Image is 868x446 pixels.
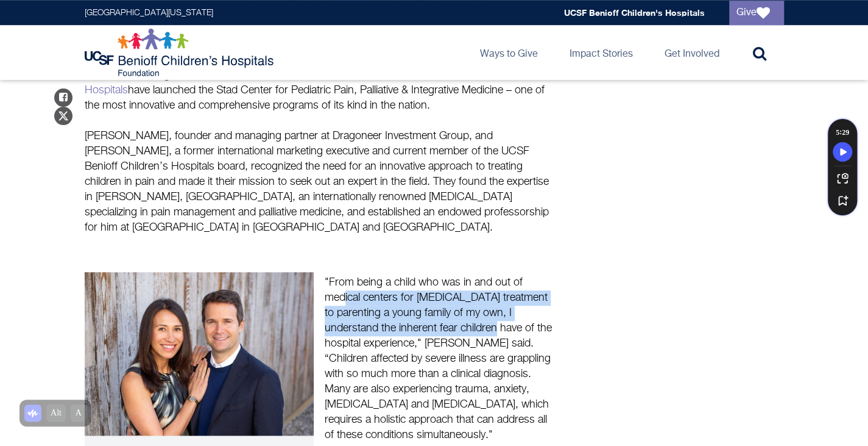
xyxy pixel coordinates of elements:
[470,25,548,80] a: Ways to Give
[85,28,277,77] img: Logo for UCSF Benioff Children's Hospitals Foundation
[325,260,554,443] p: "From being a child who was in and out of medical centers for [MEDICAL_DATA] treatment to parenti...
[85,68,554,113] p: With a $3 million gift from [PERSON_NAME] and [PERSON_NAME], have launched the Stad Center for Pe...
[85,129,554,236] p: [PERSON_NAME], founder and managing partner at Dragoneer Investment Group, and [PERSON_NAME], a f...
[85,9,213,17] a: [GEOGRAPHIC_DATA][US_STATE]
[85,70,515,96] a: UCSF Benioff Children’s Hospitals
[85,272,314,436] img: Elisa Stad (left) and Marc Stad (right. Image by Paul C. Miller
[564,7,705,18] a: UCSF Benioff Children's Hospitals
[729,1,784,25] a: Give
[655,25,729,80] a: Get Involved
[560,25,643,80] a: Impact Stories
